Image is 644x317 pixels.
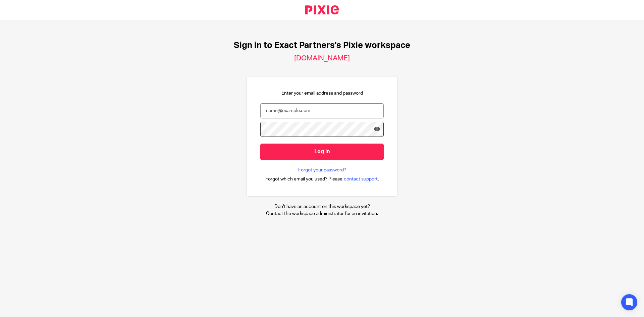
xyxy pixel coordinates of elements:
[234,40,410,51] h1: Sign in to Exact Partners's Pixie workspace
[260,103,384,118] input: name@example.com
[265,176,342,182] span: Forgot which email you used? Please
[294,54,350,63] h2: [DOMAIN_NAME]
[266,210,378,217] p: Contact the workspace administrator for an invitation.
[260,144,384,160] input: Log in
[298,167,346,173] a: Forgot your password?
[266,203,378,210] p: Don't have an account on this workspace yet?
[344,176,378,182] span: contact support
[281,90,363,97] p: Enter your email address and password
[265,175,379,183] div: .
